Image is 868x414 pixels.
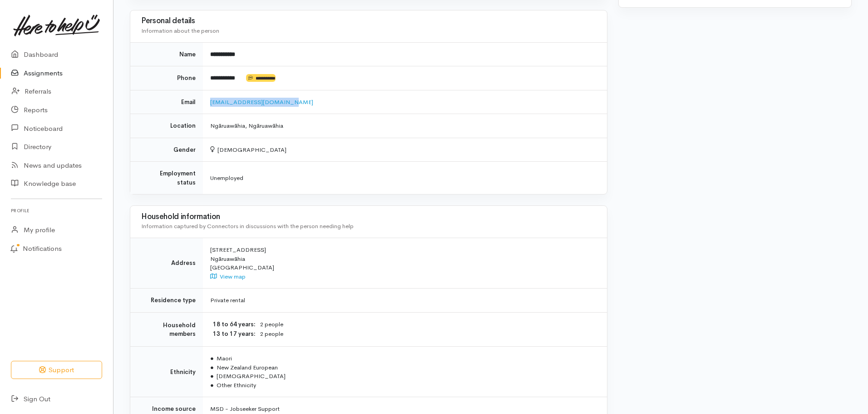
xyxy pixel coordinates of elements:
dt: 13 to 17 years [210,329,256,339]
span: Information about the person [141,27,219,35]
span: ● [210,381,214,389]
td: Ngāruawāhia, Ngāruawāhia [203,114,607,138]
td: Household members [130,312,203,347]
div: [STREET_ADDRESS] Ngāruawāhia [GEOGRAPHIC_DATA] [210,245,596,281]
td: Location [130,114,203,138]
a: [EMAIL_ADDRESS][DOMAIN_NAME] [210,98,313,106]
td: Gender [130,138,203,162]
a: View map [210,273,246,280]
dd: 2 people [260,329,596,339]
dt: 18 to 64 years [210,320,256,329]
td: Email [130,90,203,114]
span: Information captured by Connectors in discussions with the person needing help [141,222,354,230]
td: Address [130,238,203,289]
td: Ethnicity [130,347,203,397]
td: Residence type [130,289,203,313]
h6: Profile [11,205,102,217]
td: Unemployed [203,162,607,195]
span: [DEMOGRAPHIC_DATA] [210,146,286,154]
span: ● [210,372,214,380]
button: Support [11,361,102,379]
span: ● [210,354,214,362]
td: Name [130,42,203,66]
h3: Household information [141,213,596,221]
span: Maori New Zealand European [DEMOGRAPHIC_DATA] Other Ethnicity [210,354,286,389]
td: Private rental [203,289,607,313]
td: Phone [130,66,203,90]
dd: 2 people [260,320,596,329]
span: ● [210,364,214,371]
h3: Personal details [141,17,596,25]
td: Employment status [130,162,203,195]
